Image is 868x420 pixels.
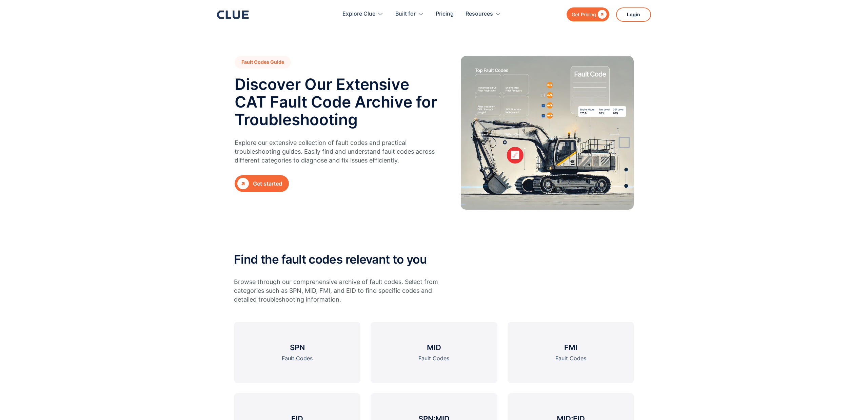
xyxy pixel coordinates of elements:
div: Explore Clue [342,3,383,25]
div: Get started [253,179,282,188]
h3: FMI [564,342,577,352]
h3: SPN [290,342,305,352]
div:  [237,178,249,189]
div: Fault Codes [418,354,449,363]
h1: Fault Codes Guide [235,56,291,69]
h2: Find the fault codes relevant to you [234,253,634,266]
a: Pricing [436,3,454,25]
a: Get Pricing [567,7,609,21]
div: Built for [395,3,424,25]
div:  [596,10,607,19]
a: Get started [235,175,289,192]
div: Fault Codes [555,354,586,363]
p: Explore our extensive collection of fault codes and practical troubleshooting guides. Easily find... [235,138,440,165]
a: FMIFault Codes [508,322,634,383]
div: Explore Clue [342,3,375,25]
h2: Discover Our Extensive CAT Fault Code Archive for Troubleshooting [235,75,444,128]
div: Built for [395,3,416,25]
p: Browse through our comprehensive archive of fault codes. Select from categories such as SPN, MID,... [234,278,439,304]
div: Resources [466,3,501,25]
h3: MID [427,342,441,352]
a: MIDFault Codes [371,322,497,383]
div: Get Pricing [572,10,596,19]
a: SPNFault Codes [234,322,360,383]
div: Fault Codes [282,354,313,363]
img: hero image for caterpillar fault codes [461,56,634,210]
div: Resources [466,3,493,25]
a: Login [616,7,651,22]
